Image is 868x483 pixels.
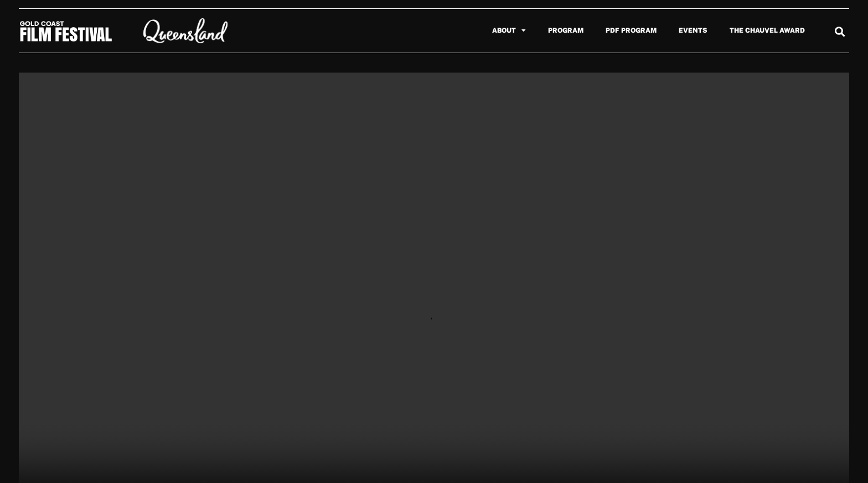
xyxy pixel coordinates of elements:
a: About [481,18,537,43]
nav: Menu [254,18,816,43]
div: Search [831,22,849,40]
a: The Chauvel Award [719,18,816,43]
a: Events [668,18,719,43]
a: PDF Program [595,18,668,43]
a: Program [537,18,595,43]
